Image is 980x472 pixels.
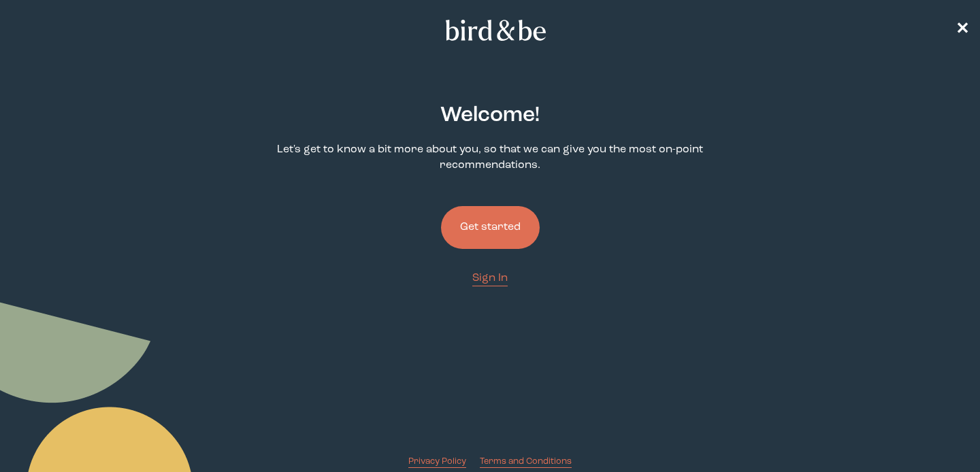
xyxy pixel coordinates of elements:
[472,271,508,286] a: Sign In
[408,457,466,466] span: Privacy Policy
[408,455,466,468] a: Privacy Policy
[472,273,508,284] span: Sign In
[480,457,572,466] span: Terms and Conditions
[912,408,966,458] iframe: Gorgias live chat messenger
[480,455,572,468] a: Terms and Conditions
[256,142,724,173] p: Let's get to know a bit more about you, so that we can give you the most on-point recommendations.
[441,206,540,249] button: Get started
[955,22,969,38] span: ✕
[441,184,540,271] a: Get started
[440,100,540,131] h2: Welcome !
[955,18,969,42] a: ✕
